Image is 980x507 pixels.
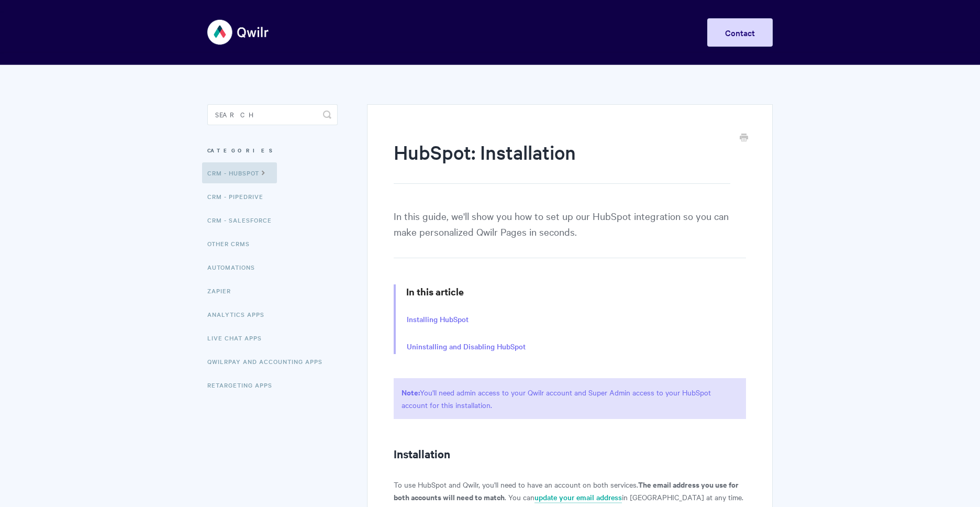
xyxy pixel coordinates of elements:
[394,378,746,419] p: You'll need admin access to your Qwilr account and Super Admin access to your HubSpot account for...
[207,13,270,52] img: Qwilr Help Center
[207,280,239,301] a: Zapier
[207,351,330,372] a: QwilrPay and Accounting Apps
[207,257,263,278] a: Automations
[707,18,773,47] a: Contact
[207,104,338,125] input: Search
[407,314,469,325] a: Installing HubSpot
[394,478,746,503] p: To use HubSpot and Qwilr, you'll need to have an account on both services. . You can in [GEOGRAPH...
[740,133,748,144] a: Print this Article
[394,139,730,184] h1: HubSpot: Installation
[207,304,272,325] a: Analytics Apps
[207,141,338,160] h3: Categories
[207,374,280,395] a: Retargeting Apps
[207,186,271,207] a: CRM - Pipedrive
[402,387,420,398] strong: Note:
[202,162,277,183] a: CRM - HubSpot
[407,341,526,352] a: Uninstalling and Disabling HubSpot
[207,327,270,348] a: Live Chat Apps
[406,284,746,299] h3: In this article
[207,210,280,230] a: CRM - Salesforce
[534,492,622,503] a: update your email address
[207,233,258,254] a: Other CRMs
[394,445,746,462] h2: Installation
[394,208,746,258] p: In this guide, we'll show you how to set up our HubSpot integration so you can make personalized ...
